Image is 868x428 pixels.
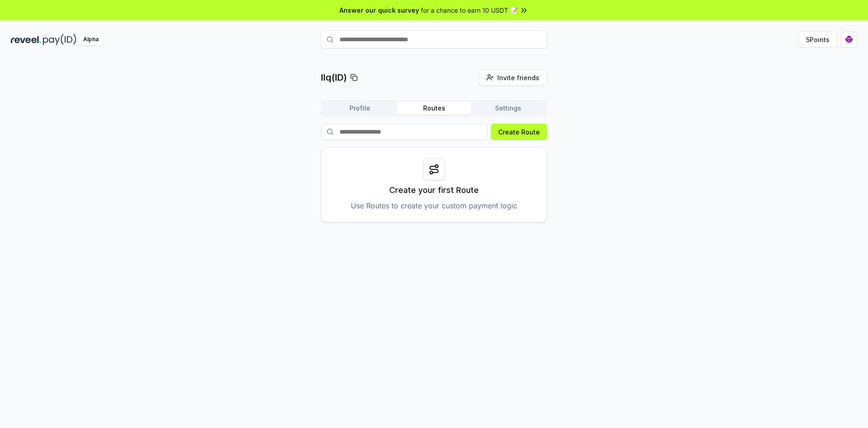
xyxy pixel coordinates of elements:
[11,34,41,45] img: reveel_dark
[43,34,76,45] img: pay_id
[479,69,547,86] button: Invite friends
[323,102,397,115] button: Profile
[397,102,471,115] button: Routes
[78,34,104,45] div: Alpha
[497,73,539,82] span: Invite friends
[351,200,517,211] p: Use Routes to create your custom payment logic
[389,184,479,197] p: Create your first Route
[321,71,347,84] p: llq(ID)
[340,5,419,15] span: Answer our quick survey
[491,124,547,140] button: Create Route
[798,31,837,48] button: 5Points
[471,102,545,115] button: Settings
[421,5,518,15] span: for a chance to earn 10 USDT 📝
